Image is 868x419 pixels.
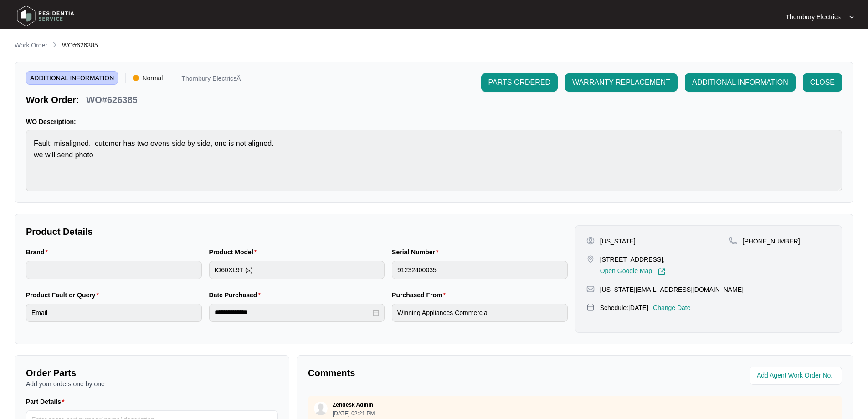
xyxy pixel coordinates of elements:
input: Brand [26,261,202,279]
img: residentia service logo [14,2,77,30]
button: WARRANTY REPLACEMENT [565,73,678,92]
p: Comments [308,367,569,379]
label: Part Details [26,397,68,406]
p: [DATE] 02:21 PM [333,411,375,416]
p: [PHONE_NUMBER] [743,237,800,246]
img: map-pin [586,255,595,263]
img: Vercel Logo [133,75,139,81]
img: Link-External [657,268,666,276]
img: user-pin [586,237,595,245]
button: CLOSE [803,73,842,92]
input: Date Purchased [215,308,371,317]
span: ADDITIONAL INFORMATION [692,77,788,88]
img: map-pin [586,303,595,311]
button: PARTS ORDERED [481,73,558,92]
p: Add your orders one by one [26,379,278,388]
p: Zendesk Admin [333,401,373,409]
p: Schedule: [DATE] [600,303,648,312]
p: [US_STATE] [600,237,636,246]
p: Change Date [653,303,691,312]
a: Open Google Map [600,268,666,276]
img: user.svg [314,402,328,415]
span: WO#626385 [62,41,98,49]
button: ADDITIONAL INFORMATION [685,73,796,92]
p: WO#626385 [86,93,137,106]
input: Serial Number [392,261,568,279]
span: WARRANTY REPLACEMENT [572,77,670,88]
p: Work Order [15,41,47,50]
input: Product Model [209,261,385,279]
label: Product Fault or Query [26,290,103,300]
p: Work Order: [26,93,79,106]
p: WO Description: [26,117,842,126]
span: PARTS ORDERED [488,77,550,88]
span: ADDITIONAL INFORMATION [26,71,118,85]
label: Brand [26,248,51,257]
p: Order Parts [26,367,278,379]
p: Thornbury ElectricsÂ [181,75,241,85]
input: Purchased From [392,304,568,322]
img: chevron-right [51,41,58,48]
label: Purchased From [392,290,449,300]
input: Add Agent Work Order No. [757,370,837,381]
label: Date Purchased [209,290,264,300]
img: map-pin [586,285,595,293]
label: Product Model [209,248,261,257]
p: Thornbury Electrics [786,12,841,21]
p: Product Details [26,225,568,238]
input: Product Fault or Query [26,304,202,322]
a: Work Order [13,41,49,51]
img: dropdown arrow [849,15,854,19]
span: CLOSE [810,77,835,88]
img: map-pin [729,237,737,245]
textarea: Fault: misaligned. cutomer has two ovens side by side, one is not aligned. we will send photo [26,130,842,191]
p: [US_STATE][EMAIL_ADDRESS][DOMAIN_NAME] [600,285,744,294]
p: [STREET_ADDRESS], [600,255,666,264]
span: Normal [139,71,166,85]
label: Serial Number [392,248,442,257]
